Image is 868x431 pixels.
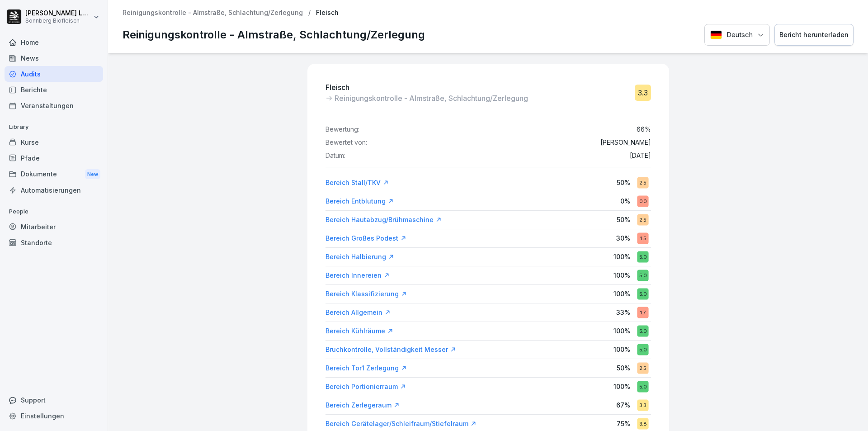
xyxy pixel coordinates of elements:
[637,362,648,374] div: 2.5
[726,30,753,40] p: Deutsch
[5,166,103,183] div: Dokumente
[25,18,91,24] p: Sonnberg Biofleisch
[710,30,722,39] img: Deutsch
[5,219,103,235] a: Mitarbeiter
[25,9,91,17] p: [PERSON_NAME] Lumetsberger
[325,252,394,261] a: Bereich Halbierung
[5,82,103,98] div: Berichte
[325,327,393,336] a: Bereich Kühlräume
[637,325,648,336] div: 5.0
[637,307,648,318] div: 1.7
[325,345,456,354] a: Bruchkontrolle, Vollständigkeit Messer
[325,126,359,133] p: Bewertung:
[5,134,103,150] a: Kurse
[325,401,400,410] a: Bereich Zerlegeraum
[637,126,651,133] p: 66 %
[613,326,630,336] p: 100 %
[85,169,100,180] div: New
[5,34,103,50] a: Home
[335,93,528,104] p: Reinigungskontrolle - Almstraße, Schlachtung/Zerlegung
[325,234,406,243] a: Bereich Großes Podest
[325,82,528,93] p: Fleisch
[123,9,303,17] a: Reinigungskontrolle - Almstraße, Schlachtung/Zerlegung
[5,150,103,166] a: Pfade
[325,152,345,160] p: Datum:
[325,308,391,317] a: Bereich Allgemein
[613,252,630,261] p: 100 %
[617,215,630,224] p: 50 %
[123,27,425,43] p: Reinigungskontrolle - Almstraße, Schlachtung/Zerlegung
[5,204,103,219] p: People
[637,418,648,429] div: 3.8
[5,166,103,183] a: DokumenteNew
[637,195,648,207] div: 0.0
[613,289,630,298] p: 100 %
[637,344,648,355] div: 5.0
[325,419,476,428] div: Bereich Gerätelager/Schleifraum/Stiefelraum
[613,270,630,280] p: 100 %
[637,270,648,281] div: 5.0
[616,400,630,410] p: 67 %
[617,363,630,373] p: 50 %
[637,251,648,262] div: 5.0
[5,182,103,198] a: Automatisierungen
[630,152,651,160] p: [DATE]
[637,399,648,411] div: 3.3
[5,98,103,114] a: Veranstaltungen
[325,215,442,224] a: Bereich Hautabzug/Brühmaschine
[779,30,849,40] div: Bericht herunterladen
[620,196,630,206] p: 0 %
[600,139,651,147] p: [PERSON_NAME]
[325,139,367,147] p: Bewertet von:
[616,308,630,317] p: 33 %
[325,271,390,280] a: Bereich Innereien
[616,233,630,243] p: 30 %
[316,9,339,17] p: Fleisch
[637,214,648,225] div: 2.5
[5,408,103,424] a: Einstellungen
[5,235,103,251] a: Standorte
[613,382,630,391] p: 100 %
[308,9,311,17] p: /
[325,382,406,391] a: Bereich Portionierraum
[637,288,648,299] div: 5.0
[325,289,407,298] a: Bereich Klassifizierung
[5,120,103,134] p: Library
[325,178,389,187] a: Bereich Stall/TKV
[5,50,103,66] a: News
[774,24,854,46] button: Bericht herunterladen
[5,66,103,82] a: Audits
[325,197,394,206] a: Bereich Entblutung
[5,392,103,408] div: Support
[617,178,630,187] p: 50 %
[617,419,630,428] p: 75 %
[637,232,648,244] div: 1.5
[704,24,770,46] button: Language
[635,85,651,101] div: 3.3
[325,364,407,373] a: Bereich Tor1 Zerlegung
[637,381,648,392] div: 5.0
